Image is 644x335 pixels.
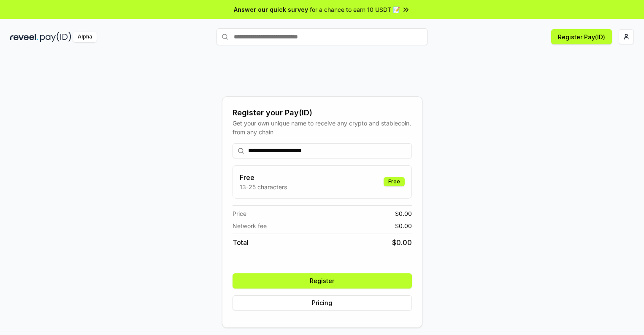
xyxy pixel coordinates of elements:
[233,107,412,119] div: Register your Pay(ID)
[233,273,412,289] button: Register
[233,221,267,230] span: Network fee
[233,295,412,310] button: Pricing
[233,237,249,248] span: Total
[395,221,412,230] span: $ 0.00
[73,32,97,42] div: Alpha
[10,32,38,42] img: reveel_dark
[240,182,287,191] p: 13-25 characters
[40,32,71,42] img: pay_id
[392,237,412,248] span: $ 0.00
[240,172,287,182] h3: Free
[384,177,405,186] div: Free
[395,209,412,218] span: $ 0.00
[233,209,246,218] span: Price
[551,29,612,44] button: Register Pay(ID)
[234,5,308,14] span: Answer our quick survey
[310,5,400,14] span: for a chance to earn 10 USDT 📝
[233,119,412,136] div: Get your own unique name to receive any crypto and stablecoin, from any chain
